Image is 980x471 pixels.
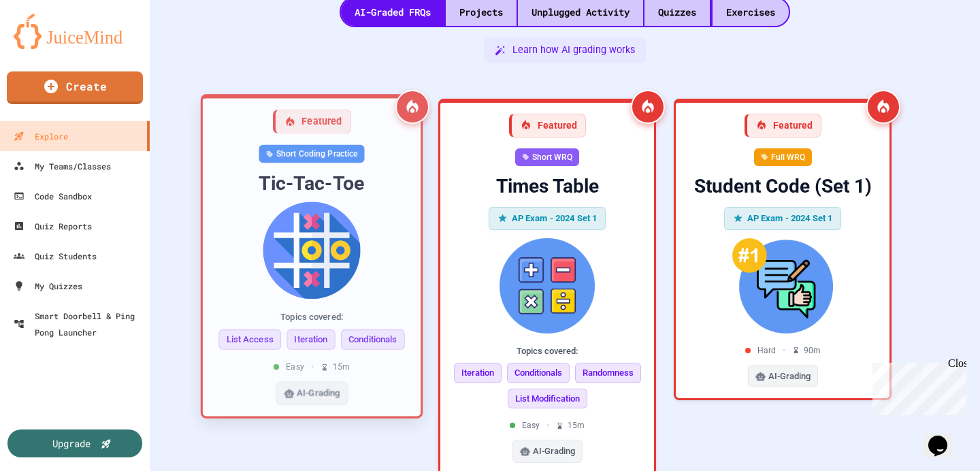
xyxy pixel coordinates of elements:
[451,174,643,199] div: Times Table
[745,114,821,137] div: Featured
[5,5,94,86] div: Chat with us now!Close
[687,238,879,334] img: Student Code (Set 1)
[287,329,335,350] span: Iteration
[451,238,643,334] img: Times Table
[867,357,966,415] iframe: chat widget
[687,174,879,199] div: Student Code (Set 1)
[14,188,92,204] div: Code Sandbox
[214,310,410,324] div: Topics covered:
[575,363,641,383] span: Randomness
[454,363,502,383] span: Iteration
[745,344,821,357] div: Hard 90 m
[507,363,570,383] span: Conditionals
[14,14,136,49] img: logo-orange.svg
[533,444,575,458] span: AI-Grading
[515,148,579,166] div: Short WRQ
[451,344,643,358] div: Topics covered:
[341,329,405,350] span: Conditionals
[489,207,606,230] div: AP Exam - 2024 Set 1
[7,71,143,104] a: Create
[14,218,92,234] div: Quiz Reports
[14,128,68,144] div: Explore
[754,148,812,166] div: Full WRQ
[14,248,97,264] div: Quiz Students
[512,43,635,58] span: Learn how AI grading works
[311,361,314,373] span: •
[783,344,785,357] span: •
[214,171,410,196] div: Tic-Tac-Toe
[297,387,340,400] span: AI-Grading
[546,419,549,432] span: •
[14,278,82,294] div: My Quizzes
[508,389,587,409] span: List Modification
[274,361,350,373] div: Easy 15 m
[14,158,111,174] div: My Teams/Classes
[214,201,410,299] img: Tic-Tac-Toe
[272,109,350,133] div: Featured
[218,329,281,350] span: List Access
[724,207,842,230] div: AP Exam - 2024 Set 1
[768,370,811,383] span: AI-Grading
[259,144,364,163] div: Short Coding Practice
[509,114,586,137] div: Featured
[14,308,144,340] div: Smart Doorbell & Ping Pong Launcher
[510,419,585,432] div: Easy 15 m
[923,417,966,457] iframe: chat widget
[52,436,91,451] div: Upgrade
